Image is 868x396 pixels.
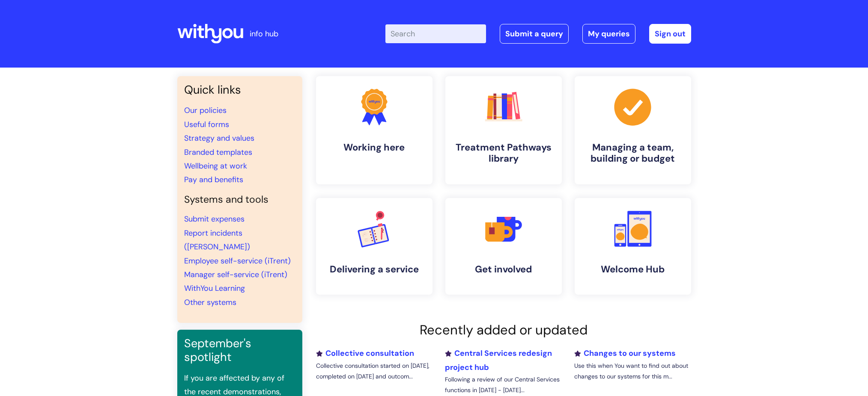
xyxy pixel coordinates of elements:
a: Other systems [184,297,236,307]
a: Treatment Pathways library [445,76,562,184]
a: Employee self-service (iTrent) [184,256,291,266]
a: Branded templates [184,147,252,157]
h3: September's spotlight [184,337,295,364]
a: Collective consultation [316,348,414,358]
a: Sign out [649,24,691,44]
a: Report incidents ([PERSON_NAME]) [184,228,250,252]
p: Collective consultation started on [DATE], completed on [DATE] and outcom... [316,361,433,382]
h4: Working here [323,142,426,153]
a: Get involved [445,198,562,295]
input: Search [385,24,486,43]
a: Managing a team, building or budget [575,76,691,184]
a: WithYou Learning [184,283,245,293]
a: Submit a query [500,24,569,44]
h4: Get involved [452,264,555,275]
h4: Welcome Hub [582,264,684,275]
p: info hub [250,27,278,41]
p: Following a review of our Central Services functions in [DATE] - [DATE]... [445,374,561,396]
a: Submit expenses [184,214,245,224]
h4: Managing a team, building or budget [582,142,684,165]
a: My queries [582,24,635,44]
p: Use this when You want to find out about changes to our systems for this m... [574,361,691,382]
a: Wellbeing at work [184,161,247,171]
a: Central Services redesign project hub [445,348,552,372]
a: Pay and benefits [184,174,243,185]
h3: Quick links [184,83,295,97]
div: | - [385,24,691,44]
h4: Systems and tools [184,194,295,206]
a: Strategy and values [184,133,254,143]
a: Delivering a service [316,198,433,295]
a: Useful forms [184,119,229,130]
a: Changes to our systems [574,348,676,358]
a: Our policies [184,105,227,115]
a: Manager self-service (iTrent) [184,269,287,280]
h4: Treatment Pathways library [452,142,555,165]
h2: Recently added or updated [316,322,691,338]
a: Welcome Hub [575,198,691,295]
a: Working here [316,76,433,184]
h4: Delivering a service [323,264,426,275]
